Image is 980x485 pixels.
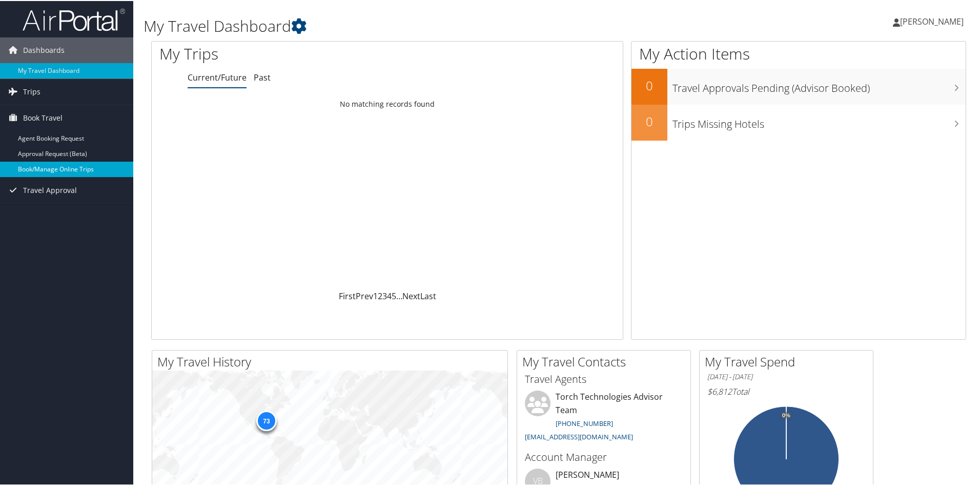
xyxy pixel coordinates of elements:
h2: My Travel History [157,352,507,370]
span: Book Travel [23,104,63,130]
span: $6,812 [707,385,732,396]
a: [PERSON_NAME] [893,5,974,36]
h3: Travel Agents [525,371,683,385]
img: airportal-logo.png [23,7,125,31]
h3: Travel Approvals Pending (Advisor Booked) [672,75,966,94]
span: Travel Approval [23,177,77,202]
span: … [396,289,402,301]
a: 3 [382,289,387,301]
span: Trips [23,78,40,104]
h6: Total [707,385,865,396]
span: [PERSON_NAME] [900,15,964,26]
a: First [339,289,356,301]
h3: Account Manager [525,449,683,463]
h2: My Travel Spend [705,352,873,370]
a: 1 [373,289,378,301]
div: 73 [256,410,277,430]
h1: My Trips [159,42,419,64]
h6: [DATE] - [DATE] [707,371,865,381]
a: Past [254,71,271,82]
a: 0Trips Missing Hotels [631,104,966,140]
h1: My Action Items [631,42,966,64]
h2: 0 [631,112,667,129]
a: Current/Future [188,71,247,82]
h2: 0 [631,76,667,93]
span: Dashboards [23,36,65,62]
h3: Trips Missing Hotels [672,111,966,130]
a: [PHONE_NUMBER] [556,418,613,427]
a: 5 [392,289,396,301]
a: Next [402,289,420,301]
h2: My Travel Contacts [522,352,690,370]
a: [EMAIL_ADDRESS][DOMAIN_NAME] [525,431,633,440]
a: 0Travel Approvals Pending (Advisor Booked) [631,68,966,104]
a: 2 [378,289,382,301]
li: Torch Technologies Advisor Team [520,390,688,444]
a: Prev [356,289,373,301]
td: No matching records found [152,94,623,112]
tspan: 0% [782,412,790,418]
a: Last [420,289,436,301]
a: 4 [387,289,392,301]
h1: My Travel Dashboard [144,14,697,36]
